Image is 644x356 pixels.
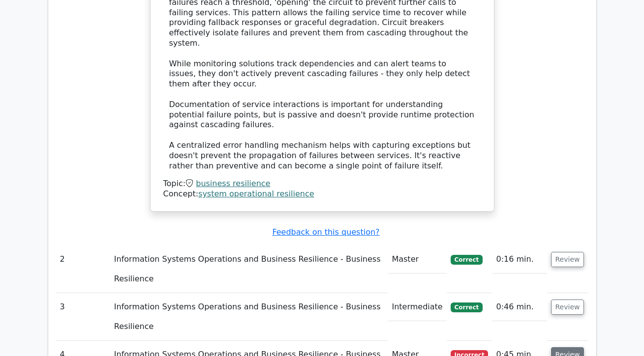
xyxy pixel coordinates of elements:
[551,252,584,267] button: Review
[110,246,388,293] td: Information Systems Operations and Business Resilience - Business Resilience
[198,189,314,198] a: system operational resilience
[451,302,483,312] span: Correct
[110,293,388,341] td: Information Systems Operations and Business Resilience - Business Resilience
[163,189,481,199] div: Concept:
[163,179,481,189] div: Topic:
[492,246,547,274] td: 0:16 min.
[196,179,270,188] a: business resilience
[388,293,446,321] td: Intermediate
[492,293,547,321] td: 0:46 min.
[451,255,483,265] span: Correct
[551,300,584,315] button: Review
[388,246,446,274] td: Master
[56,293,110,341] td: 3
[272,227,379,237] a: Feedback on this question?
[56,246,110,293] td: 2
